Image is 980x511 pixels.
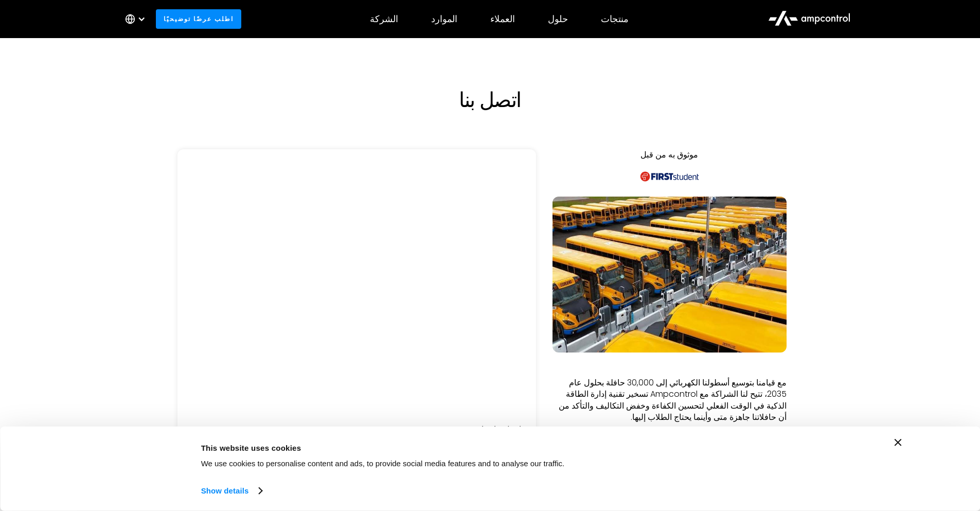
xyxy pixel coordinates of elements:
div: حلول [548,13,568,25]
button: Close banner [895,439,902,446]
div: العملاء [490,13,515,25]
span: We use cookies to personalise content and ads, to provide social media features and to analyse ou... [201,459,565,468]
a: اطلب عرضًا توضيحيًا [156,9,242,28]
button: Okay [728,439,876,469]
div: منتجات [601,13,629,25]
div: الموارد [431,13,457,25]
div: This website uses cookies [201,442,705,454]
h1: اتصل بنا [264,87,717,112]
div: الشركة [370,13,398,25]
div: اتصل بنا مباشرة: [194,424,520,435]
a: Show details [201,483,262,499]
iframe: Form 0 [194,166,520,383]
